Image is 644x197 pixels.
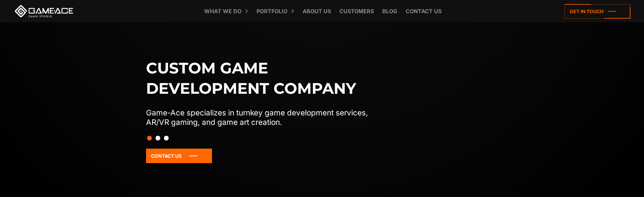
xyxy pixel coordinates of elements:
[146,149,212,163] a: Contact Us
[146,108,382,127] p: Game-Ace specializes in turnkey game development services, AR/VR gaming, and game art creation.
[164,132,169,144] button: Slide 3
[146,58,382,98] h1: Custom game development company
[156,132,160,144] button: Slide 2
[565,4,630,19] a: Get in touch
[147,132,152,144] button: Slide 1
